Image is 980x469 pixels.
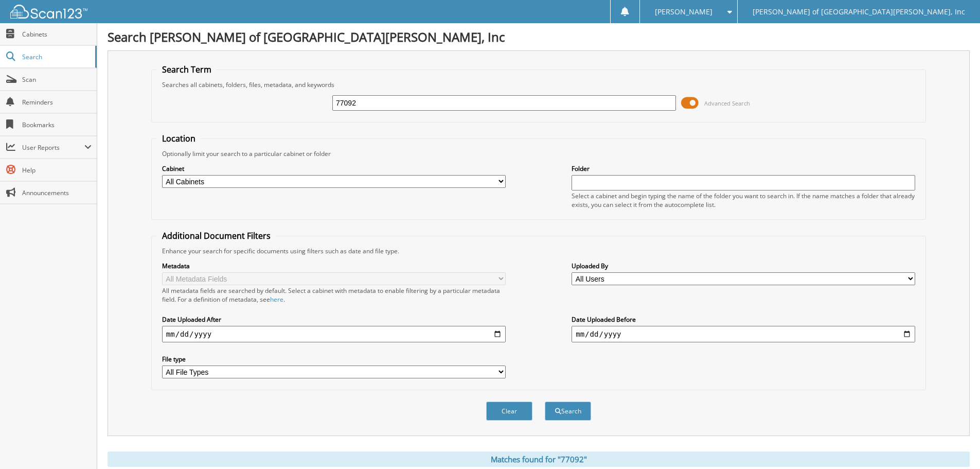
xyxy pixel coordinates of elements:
[545,402,591,421] button: Search
[22,75,92,84] span: Scan
[157,80,920,89] div: Searches all cabinets, folders, files, metadata, and keywords
[704,99,750,107] span: Advanced Search
[157,230,276,241] legend: Additional Document Filters
[10,5,87,19] img: scan123-logo-white.svg
[108,28,970,45] h1: Search [PERSON_NAME] of [GEOGRAPHIC_DATA][PERSON_NAME], Inc
[270,295,283,304] a: here
[22,166,92,175] span: Help
[157,247,920,255] div: Enhance your search for specific documents using filters such as date and file type.
[157,64,217,75] legend: Search Term
[572,192,915,209] div: Select a cabinet and begin typing the name of the folder you want to search in. If the name match...
[572,164,915,173] label: Folder
[22,30,92,39] span: Cabinets
[162,326,506,342] input: start
[162,262,506,270] label: Metadata
[572,262,915,270] label: Uploaded By
[655,9,712,15] span: [PERSON_NAME]
[22,53,90,61] span: Search
[22,120,92,129] span: Bookmarks
[22,188,92,197] span: Announcements
[162,164,506,173] label: Cabinet
[22,98,92,107] span: Reminders
[22,143,84,152] span: User Reports
[572,326,915,342] input: end
[157,149,920,158] div: Optionally limit your search to a particular cabinet or folder
[108,451,970,467] div: Matches found for "77092"
[162,315,506,324] label: Date Uploaded After
[572,315,915,324] label: Date Uploaded Before
[162,355,506,363] label: File type
[157,133,201,144] legend: Location
[162,286,506,304] div: All metadata fields are searched by default. Select a cabinet with metadata to enable filtering b...
[753,9,965,15] span: [PERSON_NAME] of [GEOGRAPHIC_DATA][PERSON_NAME], Inc
[486,402,532,421] button: Clear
